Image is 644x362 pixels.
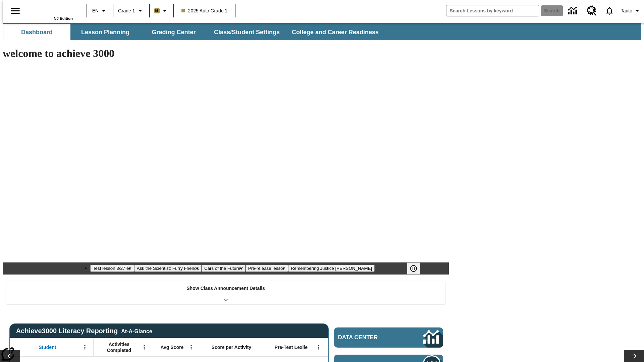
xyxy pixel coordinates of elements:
[3,24,70,40] button: Dashboard
[134,265,202,272] button: Slide 2 Ask the Scientist: Furry Friends
[186,342,196,352] button: Open Menu
[29,2,73,20] div: Home
[29,3,73,16] a: Home
[39,344,56,350] span: Student
[115,5,147,17] button: Grade: Grade 1, Select a grade
[139,342,149,352] button: Open Menu
[286,24,384,40] button: College and Career Readiness
[92,7,99,14] span: EN
[583,2,601,20] a: Resource Center, Will open in new tab
[624,350,644,362] button: Lesson carousel, Next
[3,23,641,40] div: SubNavbar
[186,285,265,292] p: Show Class Announcement Details
[618,5,644,17] button: Profile/Settings
[6,281,445,304] div: Show Class Announcement Details
[5,1,25,21] button: Open side menu
[155,6,159,15] span: B
[3,47,449,60] h1: welcome to achieve 3000
[209,24,285,40] button: Class/Student Settings
[97,341,141,353] span: Activities Completed
[3,24,385,40] div: SubNavbar
[118,7,135,14] span: Grade 1
[407,262,427,275] div: Pause
[89,5,111,17] button: Language: EN, Select a language
[246,265,288,272] button: Slide 4 Pre-release lesson
[54,16,73,20] span: NJ Edition
[121,327,152,335] div: At-A-Glance
[90,265,134,272] button: Slide 1 Test lesson 3/27 en
[314,342,324,352] button: Open Menu
[446,5,539,16] input: search field
[621,7,632,14] span: Tauto
[601,2,618,19] a: Notifications
[80,342,90,352] button: Open Menu
[288,265,375,272] button: Slide 5 Remembering Justice O'Connor
[407,262,420,275] button: Pause
[140,24,207,40] button: Grading Center
[338,334,401,341] span: Data Center
[564,2,583,20] a: Data Center
[72,24,139,40] button: Lesson Planning
[202,265,246,272] button: Slide 3 Cars of the Future?
[212,344,252,350] span: Score per Activity
[181,7,228,14] span: 2025 Auto Grade 1
[160,344,183,350] span: Avg Score
[334,327,443,348] a: Data Center
[275,344,308,350] span: Pre-Test Lexile
[152,5,171,17] button: Boost Class color is light brown. Change class color
[16,327,152,335] span: Achieve3000 Literacy Reporting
